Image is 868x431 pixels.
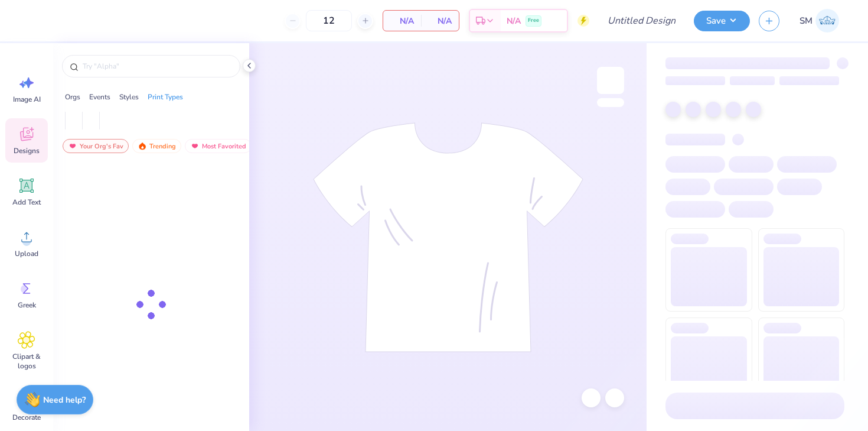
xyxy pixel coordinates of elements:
[306,10,352,31] input: – –
[815,9,839,33] img: Savannah Martin
[12,197,41,207] span: Add Text
[65,92,80,102] div: Orgs
[13,95,41,104] span: Image AI
[81,60,233,72] input: Try "Alpha"
[507,15,521,27] span: N/A
[794,9,844,33] a: SM
[800,14,812,28] span: SM
[598,9,685,33] input: Untitled Design
[43,394,86,406] strong: Need help?
[190,142,200,150] img: most_fav.gif
[12,413,41,422] span: Decorate
[148,92,183,102] div: Print Types
[119,92,139,102] div: Styles
[390,15,414,27] span: N/A
[68,142,77,150] img: most_fav.gif
[185,139,252,153] div: Most Favorited
[89,92,110,102] div: Events
[528,17,539,25] span: Free
[132,139,181,153] div: Trending
[428,15,452,27] span: N/A
[694,11,750,31] button: Save
[313,122,583,352] img: tee-skeleton.svg
[18,300,36,310] span: Greek
[7,352,46,371] span: Clipart & logos
[15,249,38,258] span: Upload
[138,142,147,150] img: trending.gif
[14,146,40,155] span: Designs
[63,139,129,153] div: Your Org's Fav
